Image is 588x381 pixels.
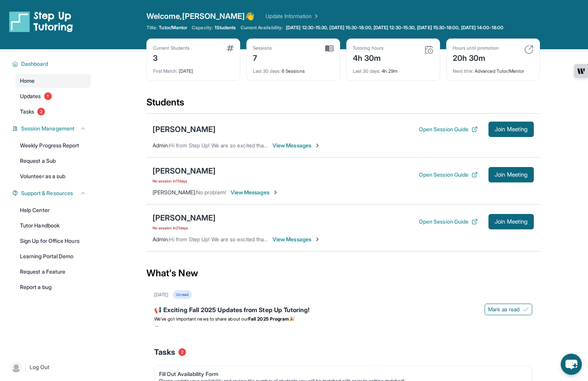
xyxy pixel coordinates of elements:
[154,316,248,322] span: We’ve got important news to share about our
[488,167,534,182] button: Join Meeting
[192,25,213,31] span: Capacity:
[8,359,91,376] a: |Log Out
[227,45,234,51] img: card
[18,60,86,68] button: Dashboard
[146,96,540,113] div: Students
[15,219,91,232] a: Tutor Handbook
[488,306,520,313] span: Mark as read
[20,108,34,115] span: Tasks
[286,25,503,31] span: [DATE] 12:30-15:30, [DATE] 15:30-18:00, [DATE] 12:30-15:30, [DATE] 15:30-18:00, [DATE] 14:00-18:00
[146,25,157,31] span: Title:
[154,292,168,298] div: [DATE]
[153,236,169,242] span: Admin :
[272,142,321,149] span: View Messages
[153,212,216,223] div: [PERSON_NAME]
[153,142,169,149] span: Admin :
[524,45,533,54] img: card
[146,11,255,22] span: Welcome, [PERSON_NAME] 👋
[11,362,22,373] img: user-img
[419,218,478,226] button: Open Session Guide
[561,354,582,375] button: chat-button
[253,45,272,51] div: Sessions
[146,256,540,290] div: What's New
[15,203,91,217] a: Help Center
[253,68,281,74] span: Last 30 days :
[325,45,334,52] img: card
[312,12,319,20] img: Chevron Right
[289,316,295,322] span: 🎉
[241,25,283,31] span: Current Availability:
[314,142,321,149] img: Chevron-Right
[21,125,75,132] span: Session Management
[20,92,41,100] span: Updates
[353,51,384,63] div: 4h 30m
[419,125,478,133] button: Open Session Guide
[248,316,289,322] strong: Fall 2025 Program
[153,63,234,74] div: [DATE]
[30,363,50,371] span: Log Out
[495,172,528,177] span: Join Meeting
[453,45,499,51] div: Hours until promotion
[25,363,27,372] span: |
[272,236,321,243] span: View Messages
[419,171,478,179] button: Open Session Guide
[353,68,380,74] span: Last 30 days :
[214,25,236,31] span: 1 Students
[15,249,91,263] a: Learning Portal Demo
[353,45,384,51] div: Tutoring hours
[424,45,434,54] img: card
[153,225,216,231] span: No session in 21 days
[153,189,196,196] span: [PERSON_NAME] :
[15,280,91,294] a: Report a bug
[173,290,191,299] div: Unread
[18,125,86,132] button: Session Management
[9,11,73,32] img: logo
[44,92,52,100] span: 1
[15,169,91,183] a: Volunteer as a sub
[15,234,91,248] a: Sign Up for Office Hours
[153,68,178,74] span: First Match :
[453,63,533,74] div: Advanced Tutor/Mentor
[37,108,45,115] span: 2
[15,139,91,152] a: Weekly Progress Report
[159,25,187,31] span: Tutor/Mentor
[284,25,505,31] a: [DATE] 12:30-15:30, [DATE] 15:30-18:00, [DATE] 12:30-15:30, [DATE] 15:30-18:00, [DATE] 14:00-18:00
[15,89,91,103] a: Updates1
[153,165,216,176] div: [PERSON_NAME]
[153,45,189,51] div: Current Students
[314,236,321,242] img: Chevron-Right
[18,189,86,197] button: Support & Resources
[196,189,226,196] span: No problem!
[488,214,534,229] button: Join Meeting
[253,63,334,74] div: 6 Sessions
[154,305,532,316] div: 📢 Exciting Fall 2025 Updates from Step Up Tutoring!
[153,51,189,63] div: 3
[178,348,186,356] span: 2
[159,370,521,378] div: Fill Out Availability Form
[253,51,272,63] div: 7
[495,127,528,132] span: Join Meeting
[453,68,473,74] span: Next title :
[153,124,216,135] div: [PERSON_NAME]
[485,304,532,315] button: Mark as read
[15,105,91,119] a: Tasks2
[488,122,534,137] button: Join Meeting
[15,154,91,168] a: Request a Sub
[15,74,91,88] a: Home
[153,178,216,184] span: No session in 11 days
[495,219,528,224] span: Join Meeting
[231,189,279,196] span: View Messages
[21,189,73,197] span: Support & Resources
[15,265,91,279] a: Request a Feature
[154,347,175,358] span: Tasks
[523,306,529,312] img: Mark as read
[21,60,48,68] span: Dashboard
[20,77,35,85] span: Home
[453,51,499,63] div: 20h 30m
[266,12,319,20] a: Update Information
[272,189,279,196] img: Chevron-Right
[353,63,434,74] div: 4h 29m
